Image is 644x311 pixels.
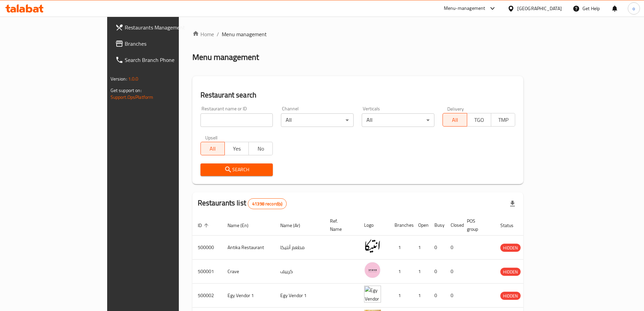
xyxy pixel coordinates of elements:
td: Egy Vendor 1 [222,284,275,308]
span: HIDDEN [500,244,521,252]
td: 0 [445,236,461,260]
div: All [281,113,354,127]
span: HIDDEN [500,292,521,300]
button: TMP [491,113,515,127]
span: Ref. Name [330,217,351,233]
td: 1 [389,260,413,284]
label: Delivery [447,106,464,111]
span: Version: [111,74,127,83]
a: Branches [110,36,215,52]
td: Crave [222,260,275,284]
span: Restaurants Management [125,23,209,31]
img: Antika Restaurant [364,238,381,254]
h2: Menu management [192,52,259,63]
td: مطعم أنتيكا [275,236,325,260]
span: Name (Ar) [280,221,309,229]
div: Menu-management [444,4,485,13]
input: Search for restaurant name or ID.. [200,113,273,127]
span: Search [206,165,268,174]
td: 0 [445,260,461,284]
a: Restaurants Management [110,19,215,36]
td: 1 [413,236,429,260]
th: Branches [389,215,413,236]
h2: Restaurants list [198,198,287,209]
span: TMP [494,115,512,125]
nav: breadcrumb [192,30,524,38]
button: No [248,142,273,155]
span: o [633,5,635,12]
td: 0 [445,284,461,308]
td: كرييف [275,260,325,284]
span: All [446,115,464,125]
button: All [443,113,467,127]
span: Search Branch Phone [125,56,209,64]
span: POS group [467,217,487,233]
span: Menu management [222,30,267,38]
th: Open [413,215,429,236]
a: Support.OpsPlatform [111,93,153,102]
th: Busy [429,215,445,236]
span: Branches [125,40,209,48]
label: Upsell [205,135,218,140]
span: All [204,144,222,154]
th: Closed [445,215,461,236]
th: Logo [359,215,389,236]
h2: Restaurant search [200,90,516,100]
div: [GEOGRAPHIC_DATA] [517,5,562,12]
li: / [217,30,219,38]
button: All [200,142,225,155]
span: No [252,144,270,154]
span: HIDDEN [500,268,521,276]
td: 1 [413,284,429,308]
button: TGO [467,113,491,127]
div: Export file [504,196,521,212]
span: Status [500,221,522,229]
td: Egy Vendor 1 [275,284,325,308]
td: 1 [389,284,413,308]
td: 0 [429,236,445,260]
span: Get support on: [111,86,142,95]
a: Search Branch Phone [110,52,215,68]
span: TGO [470,115,488,125]
span: Yes [228,144,246,154]
td: 1 [389,236,413,260]
span: 41398 record(s) [248,201,286,207]
td: 0 [429,284,445,308]
span: Name (En) [228,221,257,229]
div: All [362,113,434,127]
td: 1 [413,260,429,284]
span: ID [198,221,211,229]
td: Antika Restaurant [222,236,275,260]
button: Search [200,163,273,176]
img: Egy Vendor 1 [364,286,381,303]
img: Crave [364,262,381,279]
td: 0 [429,260,445,284]
span: 1.0.0 [128,74,139,83]
div: HIDDEN [500,292,521,300]
button: Yes [224,142,249,155]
